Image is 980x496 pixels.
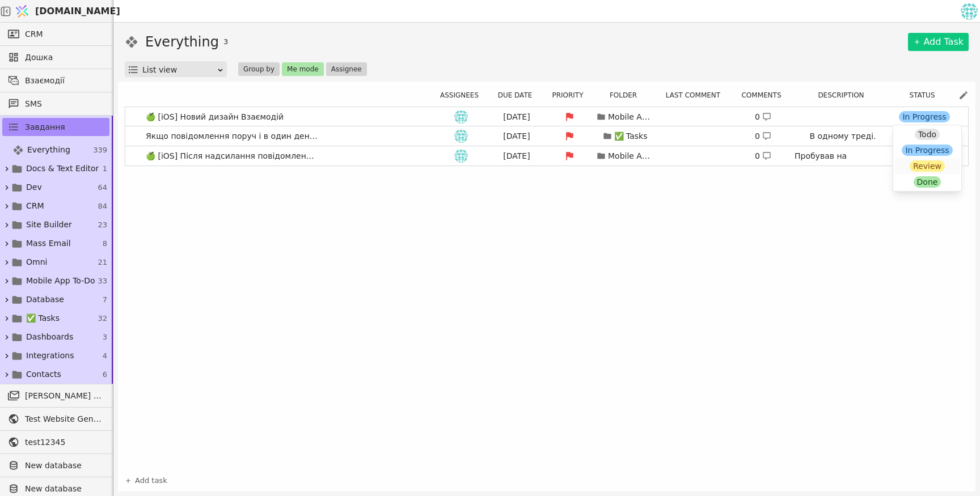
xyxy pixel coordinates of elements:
[894,158,960,174] button: Review
[103,350,107,362] span: 4
[454,110,468,124] img: ih
[2,456,109,474] a: New database
[2,433,109,451] a: test12345
[26,256,47,268] span: Omni
[238,62,280,76] button: Group by
[914,176,941,188] div: Done
[491,111,542,123] div: [DATE]
[141,148,323,164] span: 🍏 [iOS] Після надсилання повідомлення його не видно
[454,149,468,163] img: ih
[25,28,43,40] span: CRM
[141,128,323,145] span: Якщо повідомлення поруч і в один день то мають бути разом
[25,483,104,495] span: New database
[495,88,543,102] button: Due date
[26,238,71,249] span: Mass Email
[26,331,73,343] span: Dashboards
[26,275,95,287] span: Mobile App To-Do
[98,182,107,193] span: 64
[2,387,109,405] a: [PERSON_NAME] розсилки
[93,145,107,156] span: 339
[25,413,104,425] span: Test Website General template
[2,71,109,90] a: Взаємодії
[598,88,655,102] div: Folder
[2,48,109,66] a: Дошка
[26,200,44,212] span: CRM
[908,33,969,51] a: Add Task
[125,475,167,486] a: Add task
[906,88,945,102] button: Status
[810,130,876,142] p: В одному треді.
[223,36,228,48] span: 3
[98,313,107,324] span: 32
[493,88,544,102] div: Due date
[894,174,960,190] button: Done
[796,88,893,102] div: Description
[491,150,542,162] div: [DATE]
[894,142,960,158] button: In Progress
[25,121,65,133] span: Завдання
[26,163,99,175] span: Docs & Text Editor
[755,111,771,123] div: 0
[326,62,367,76] button: Assignee
[738,88,792,102] div: Comments
[103,332,107,343] span: 3
[2,95,109,113] a: SMS
[35,5,120,18] span: [DOMAIN_NAME]
[902,145,952,156] div: In Progress
[961,3,978,20] img: 5aac599d017e95b87b19a5333d21c178
[755,150,771,162] div: 0
[125,107,968,126] a: 🍏 [iOS] Новий дизайн Взаємодійih[DATE]Mobile App To-Do0 In Progress
[98,219,107,231] span: 23
[282,62,324,76] button: Me mode
[27,144,70,156] span: Everything
[103,238,107,249] span: 8
[548,88,593,102] button: Priority
[795,150,891,174] p: Пробував на [GEOGRAPHIC_DATA]
[98,257,107,268] span: 21
[437,88,489,102] button: Assignees
[11,1,113,22] a: [DOMAIN_NAME]
[26,350,74,362] span: Integrations
[910,160,945,172] div: Review
[25,52,104,63] span: Дошка
[614,130,648,142] p: ✅ Tasks
[437,88,488,102] div: Assignees
[125,126,968,146] a: Якщо повідомлення поруч і в один день то мають бути разомih[DATE]✅ Tasks0 В одному треді.Review
[814,88,874,102] button: Description
[98,275,107,287] span: 33
[25,436,104,448] span: test12345
[103,163,107,175] span: 1
[14,1,31,22] img: Logo
[142,62,217,78] div: List view
[915,129,940,140] div: Todo
[103,369,107,380] span: 6
[660,88,733,102] div: Last comment
[897,88,954,102] div: Status
[25,460,104,472] span: New database
[26,312,60,324] span: ✅ Tasks
[145,32,219,52] h1: Everything
[103,294,107,306] span: 7
[25,75,104,87] span: Взаємодії
[608,150,653,162] p: Mobile App To-Do
[491,130,542,142] div: [DATE]
[26,181,42,193] span: Dev
[738,88,791,102] button: Comments
[2,25,109,43] a: CRM
[26,219,72,231] span: Site Builder
[141,109,288,125] span: 🍏 [iOS] Новий дизайн Взаємодій
[606,88,647,102] button: Folder
[894,126,960,142] button: Todo
[2,118,109,136] a: Завдання
[26,294,64,306] span: Database
[548,88,594,102] div: Priority
[98,201,107,212] span: 84
[2,410,109,428] a: Test Website General template
[26,368,61,380] span: Contacts
[25,390,104,402] span: [PERSON_NAME] розсилки
[608,111,653,123] p: Mobile App To-Do
[135,475,167,486] span: Add task
[899,111,949,122] div: In Progress
[454,129,468,143] img: ih
[125,146,968,166] a: 🍏 [iOS] Після надсилання повідомлення його не видноih[DATE]Mobile App To-Do0 Пробував на [GEOGRAP...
